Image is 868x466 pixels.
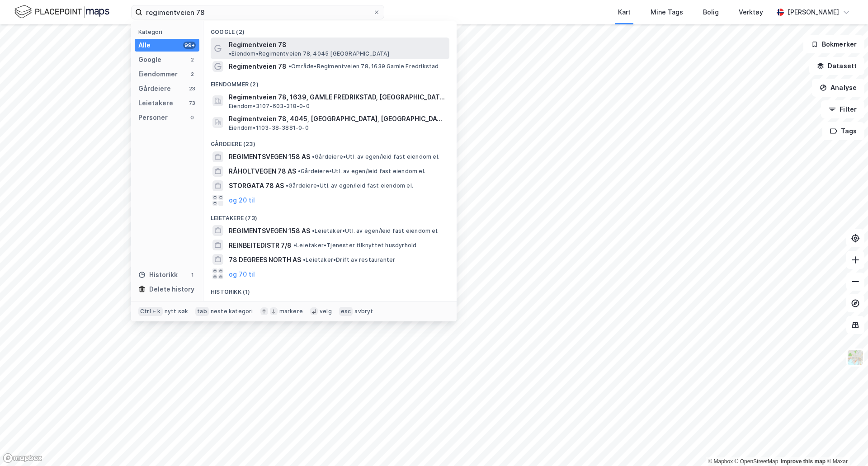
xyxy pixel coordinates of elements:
div: [PERSON_NAME] [788,7,839,18]
span: REGIMENTSVEGEN 158 AS [229,226,310,236]
span: • [293,242,296,249]
div: esc [339,307,353,316]
div: Kart [618,7,631,18]
span: • [312,153,315,160]
div: 2 [189,56,196,63]
a: Mapbox [708,458,733,465]
span: • [288,63,291,70]
div: Gårdeiere (23) [203,133,457,150]
a: OpenStreetMap [735,458,778,465]
span: STORGATA 78 AS [229,180,284,191]
img: Z [847,349,864,366]
button: Analyse [812,79,864,97]
div: markere [279,308,303,315]
span: • [286,182,288,189]
div: 1 [189,271,196,278]
span: Eiendom • 1103-38-3881-0-0 [229,124,309,132]
div: Verktøy [739,7,763,18]
div: Kategori [138,28,199,35]
span: Gårdeiere • Utl. av egen/leid fast eiendom el. [286,182,413,189]
a: Mapbox homepage [3,453,42,463]
div: Delete history [149,284,194,295]
div: Mine Tags [651,7,683,18]
span: Gårdeiere • Utl. av egen/leid fast eiendom el. [312,153,439,160]
div: Leietakere (73) [203,207,457,224]
span: • [303,256,306,263]
span: Regimentveien 78 [229,61,287,72]
span: RÅHOLTVEGEN 78 AS [229,166,296,177]
div: Google (2) [203,21,457,38]
span: Leietaker • Utl. av egen/leid fast eiendom el. [312,227,439,235]
div: nytt søk [165,308,189,315]
span: Eiendom • 3107-603-318-0-0 [229,103,310,110]
div: neste kategori [211,308,253,315]
div: Historikk (1) [203,281,457,297]
div: Gårdeiere [138,83,171,94]
span: • [298,168,301,174]
span: Eiendom • Regimentveien 78, 4045 [GEOGRAPHIC_DATA] [229,50,389,57]
button: og 20 til [229,195,255,206]
a: Improve this map [781,458,826,465]
img: logo.f888ab2527a4732fd821a326f86c7f29.svg [14,4,109,20]
button: og 70 til [229,268,255,279]
span: REINBEITEDISTR 7/8 [229,240,292,251]
button: Bokmerker [803,35,864,53]
div: Alle [138,40,151,51]
span: Område • Regimentveien 78, 1639 Gamle Fredrikstad [288,63,439,70]
iframe: Chat Widget [823,423,868,466]
span: Regimentveien 78 [229,39,287,50]
div: Leietakere [138,98,173,108]
div: avbryt [354,308,373,315]
div: Eiendommer [138,69,178,80]
span: 78 DEGREES NORTH AS [229,254,301,265]
span: Regimentveien 78 [229,299,287,310]
button: Datasett [809,57,864,75]
span: Regimentveien 78, 1639, GAMLE FREDRIKSTAD, [GEOGRAPHIC_DATA] [229,92,446,103]
span: • [312,227,315,234]
span: Gårdeiere • Utl. av egen/leid fast eiendom el. [298,168,425,175]
div: Personer [138,112,168,123]
button: Tags [822,122,864,140]
div: 0 [189,114,196,121]
span: • [229,50,231,57]
div: velg [320,308,332,315]
span: Leietaker • Tjenester tilknyttet husdyrhold [293,242,416,249]
div: Ctrl + k [138,307,163,316]
span: REGIMENTSVEGEN 158 AS [229,151,310,162]
div: 73 [189,99,196,107]
span: Leietaker • Drift av restauranter [303,256,395,264]
div: Kontrollprogram for chat [823,423,868,466]
div: Bolig [703,7,719,18]
input: Søk på adresse, matrikkel, gårdeiere, leietakere eller personer [142,5,373,19]
div: tab [195,307,209,316]
div: 2 [189,71,196,78]
span: Regimentveien 78, 4045, [GEOGRAPHIC_DATA], [GEOGRAPHIC_DATA] [229,113,446,124]
button: Filter [821,100,864,118]
div: 23 [189,85,196,92]
div: Historikk [138,269,178,280]
div: Google [138,54,161,65]
div: 99+ [183,42,196,49]
div: Eiendommer (2) [203,74,457,90]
